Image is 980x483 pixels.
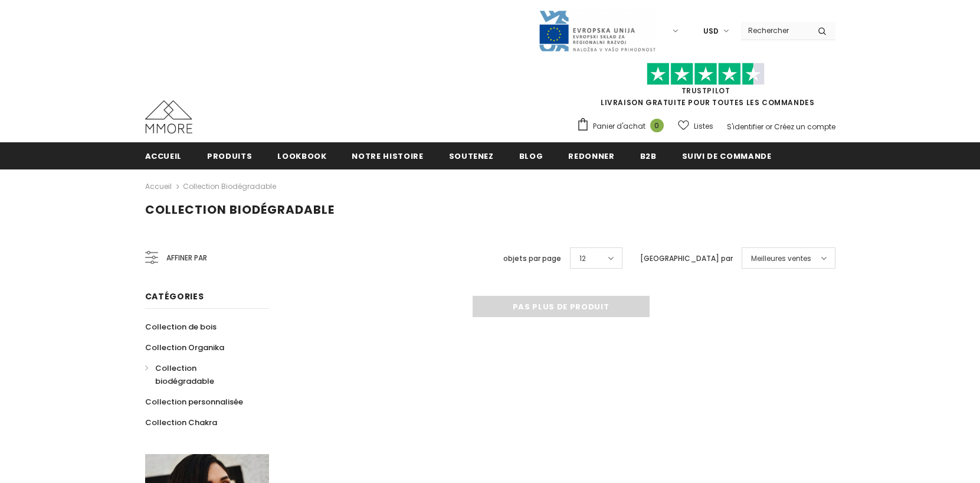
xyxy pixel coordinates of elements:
[277,142,326,169] a: Lookbook
[145,358,256,391] a: Collection biodégradable
[352,142,423,169] a: Notre histoire
[703,25,719,37] span: USD
[576,68,835,107] span: LIVRAISON GRATUITE POUR TOUTES LES COMMANDES
[576,118,670,135] a: Panier d'achat 0
[682,151,772,162] span: Suivi de commande
[145,417,217,428] span: Collection Chakra
[145,412,217,433] a: Collection Chakra
[155,363,214,387] span: Collection biodégradable
[503,253,561,265] label: objets par page
[145,100,192,133] img: Cas MMORE
[568,151,614,162] span: Redonner
[145,291,204,302] span: Catégories
[145,391,243,412] a: Collection personnalisée
[538,25,656,35] a: Javni Razpis
[207,151,252,162] span: Produits
[640,253,733,265] label: [GEOGRAPHIC_DATA] par
[352,151,423,162] span: Notre histoire
[640,151,657,162] span: B2B
[774,122,835,132] a: Créez un compte
[741,22,809,39] input: Search Site
[145,201,335,218] span: Collection biodégradable
[449,151,494,162] span: soutenez
[678,116,713,136] a: Listes
[166,252,207,265] span: Affiner par
[751,253,811,265] span: Meilleures ventes
[647,63,765,86] img: Faites confiance aux étoiles pilotes
[145,342,224,353] span: Collection Organika
[650,119,664,132] span: 0
[765,122,772,132] span: or
[277,151,326,162] span: Lookbook
[568,142,614,169] a: Redonner
[682,142,772,169] a: Suivi de commande
[640,142,657,169] a: B2B
[145,151,182,162] span: Accueil
[538,9,656,53] img: Javni Razpis
[449,142,494,169] a: soutenez
[727,122,763,132] a: S'identifier
[145,180,172,194] a: Accueil
[519,142,543,169] a: Blog
[145,321,217,332] span: Collection de bois
[145,142,182,169] a: Accueil
[593,120,645,132] span: Panier d'achat
[145,316,217,337] a: Collection de bois
[519,151,543,162] span: Blog
[183,181,276,191] a: Collection biodégradable
[145,396,243,407] span: Collection personnalisée
[694,120,713,132] span: Listes
[579,253,586,265] span: 12
[681,86,730,96] a: TrustPilot
[145,337,224,358] a: Collection Organika
[207,142,252,169] a: Produits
